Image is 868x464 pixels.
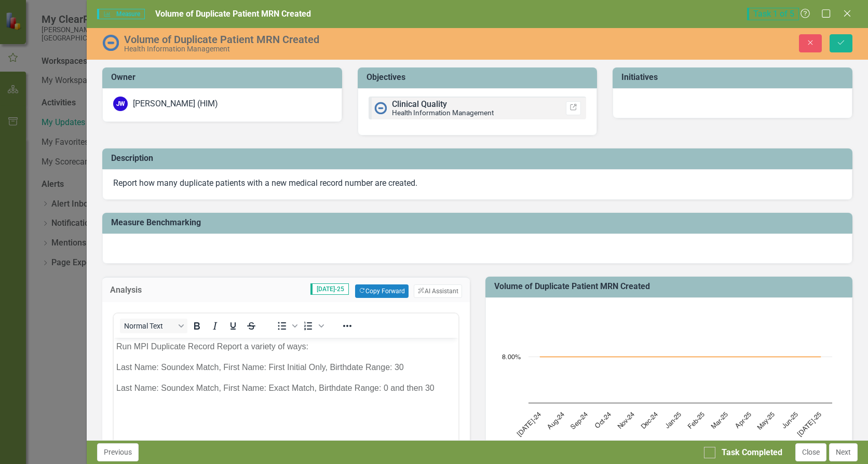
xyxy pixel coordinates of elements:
h3: Objectives [367,73,592,82]
button: Reveal or hide additional toolbar items [338,319,356,333]
text: Sep-24 [569,411,589,431]
button: Next [829,443,858,461]
span: Volume of Duplicate Patient MRN Created [155,9,311,19]
button: Underline [224,319,242,333]
button: View chart menu, Chart [502,438,517,453]
button: Bold [188,319,206,333]
button: AI Assistant [414,284,462,298]
small: Health Information Management [392,108,494,117]
div: Task Completed [722,447,782,459]
text: Aug-24 [546,411,566,431]
div: Bullet list [273,319,299,333]
span: Clinical Quality [392,99,447,109]
text: May-25 [756,411,776,431]
div: Health Information Management [124,45,522,53]
text: Jun-25 [781,411,799,430]
button: Block Normal Text [120,319,187,333]
button: Strikethrough [242,319,260,333]
button: Previous [97,443,139,461]
text: Apr-25 [734,411,753,430]
text: Nov-24 [617,411,636,430]
text: Mar-25 [710,411,729,430]
span: [DATE]-25 [310,283,349,295]
h3: Initiatives [621,73,847,82]
text: [DATE]-24 [516,411,542,438]
img: No Information [374,102,387,114]
text: [DATE]-25 [796,411,823,438]
button: Italic [206,319,224,333]
img: No Information [102,34,119,51]
text: Dec-24 [640,411,659,430]
h3: Analysis [110,285,171,295]
div: Numbered list [300,319,325,333]
span: Normal Text [124,322,175,330]
h3: Volume of Duplicate Patient MRN Created [494,282,847,291]
div: Volume of Duplicate Patient MRN Created [124,34,522,45]
div: JW [113,97,128,111]
text: Oct-24 [594,411,613,430]
h3: Measure Benchmarking [111,218,847,227]
text: 8.00% [502,354,521,361]
h3: Owner [111,73,337,82]
svg: Interactive chart [496,306,837,461]
text: Feb-25 [687,411,706,430]
g: Target, line 2 of 2 with 13 data points. [538,354,822,359]
span: Measure [97,9,144,19]
div: [PERSON_NAME] (HIM) [133,98,218,110]
h3: Description [111,154,847,163]
p: Report how many duplicate patients with a new medical record number are created. [113,178,842,189]
text: Jan-25 [664,411,683,430]
button: Close [795,443,826,461]
span: Task 1 of 5 [747,8,799,20]
button: Copy Forward [355,284,409,298]
div: Chart. Highcharts interactive chart. [496,306,842,461]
